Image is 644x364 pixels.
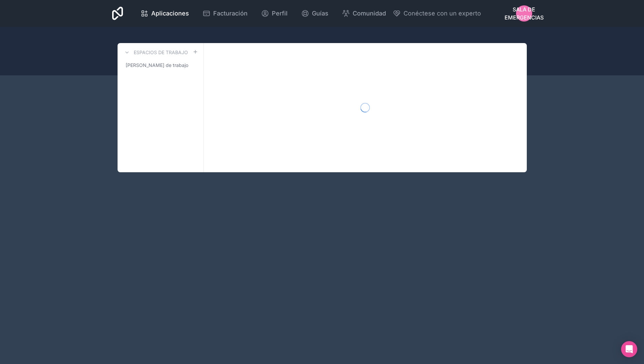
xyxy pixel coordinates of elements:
[404,9,481,18] span: Conéctese con un experto
[621,341,637,357] div: Abra Intercom Messenger
[296,6,334,21] a: Guías
[505,5,544,22] span: Sala de emergencias
[336,6,391,21] a: Comunidad
[393,9,481,18] button: Conéctese con un experto
[151,9,189,18] span: Aplicaciones
[126,62,188,69] span: [PERSON_NAME] de trabajo
[123,48,188,57] a: Espacios de trabajo
[134,49,188,56] h3: Espacios de trabajo
[197,6,253,21] a: Facturación
[123,59,198,71] a: [PERSON_NAME] de trabajo
[272,9,288,18] span: Perfil
[213,9,248,18] span: Facturación
[256,6,293,21] a: Perfil
[312,9,328,18] span: Guías
[353,9,386,18] span: Comunidad
[135,6,194,21] a: Aplicaciones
